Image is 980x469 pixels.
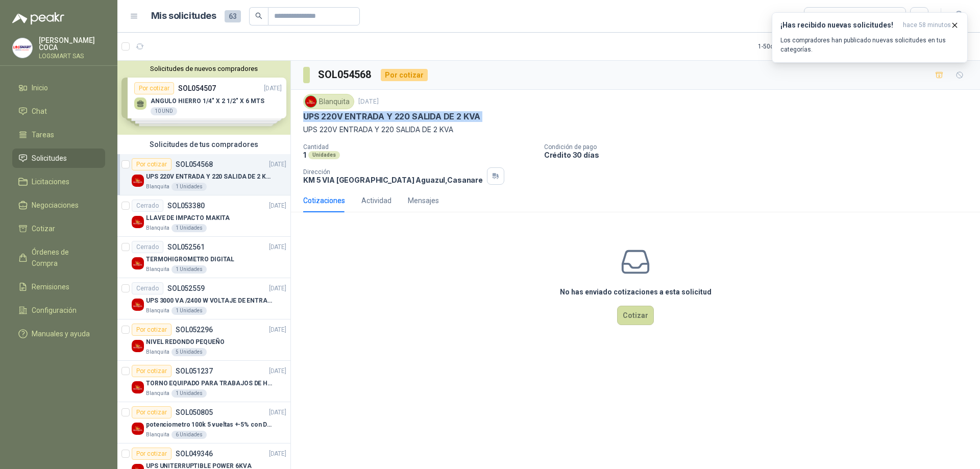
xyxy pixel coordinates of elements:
[269,284,286,293] p: [DATE]
[12,277,105,297] a: Remisiones
[146,213,230,223] p: LLAVE DE IMPACTO MAKITA
[151,9,216,23] h1: Mis solicitudes
[132,406,171,418] div: Por cotizar
[32,281,69,292] span: Remisiones
[171,307,207,315] div: 1 Unidades
[117,154,290,195] a: Por cotizarSOL054568[DATE] Company LogoUPS 220V ENTRADA Y 220 SALIDA DE 2 KVABlanquita1 Unidades
[171,389,207,398] div: 1 Unidades
[132,175,144,187] img: Company Logo
[32,176,69,187] span: Licitaciones
[12,301,105,320] a: Configuración
[117,237,290,278] a: CerradoSOL052561[DATE] Company LogoTERMOHIGROMETRO DIGITALBlanquita1 Unidades
[381,69,428,81] div: Por cotizar
[12,125,105,144] a: Tareas
[117,61,290,135] div: Solicitudes de nuevos compradoresPor cotizarSOL054507[DATE] ANGULO HIERRO 1/4" X 2 1/2" X 6 MTS10...
[617,306,654,325] button: Cotizar
[303,168,483,176] p: Dirección
[117,319,290,361] a: Por cotizarSOL052296[DATE] Company LogoNIVEL REDONDO PEQUEÑOBlanquita5 Unidades
[132,216,144,228] img: Company Logo
[303,143,536,151] p: Cantidad
[32,106,47,117] span: Chat
[146,224,169,232] p: Blanquita
[308,151,340,159] div: Unidades
[132,282,163,294] div: Cerrado
[269,160,286,169] p: [DATE]
[132,200,163,212] div: Cerrado
[269,325,286,335] p: [DATE]
[303,195,345,206] div: Cotizaciones
[176,409,213,416] p: SOL050805
[146,172,273,182] p: UPS 220V ENTRADA Y 220 SALIDA DE 2 KVA
[12,172,105,191] a: Licitaciones
[12,149,105,168] a: Solicitudes
[117,195,290,237] a: CerradoSOL053380[DATE] Company LogoLLAVE DE IMPACTO MAKITABlanquita1 Unidades
[146,379,273,388] p: TORNO EQUIPADO PARA TRABAJOS DE HASTA 1 METRO DE PRIMER O SEGUNDA MANO
[12,242,105,273] a: Órdenes de Compra
[171,431,207,439] div: 6 Unidades
[255,12,262,19] span: search
[39,53,105,59] p: LOGSMART SAS
[305,96,316,107] img: Company Logo
[318,67,373,83] h3: SOL054568
[903,21,951,30] span: hace 58 minutos
[167,285,205,292] p: SOL052559
[225,10,241,22] span: 63
[117,278,290,319] a: CerradoSOL052559[DATE] Company LogoUPS 3000 VA /2400 W VOLTAJE DE ENTRADA / SALIDA 12V ON LINEBla...
[146,348,169,356] p: Blanquita
[811,11,832,22] div: Todas
[361,195,391,206] div: Actividad
[758,38,817,55] div: 1 - 50 de 85
[303,151,306,159] p: 1
[269,408,286,417] p: [DATE]
[146,296,273,306] p: UPS 3000 VA /2400 W VOLTAJE DE ENTRADA / SALIDA 12V ON LINE
[171,183,207,191] div: 1 Unidades
[12,78,105,97] a: Inicio
[146,183,169,191] p: Blanquita
[132,299,144,311] img: Company Logo
[176,450,213,457] p: SOL049346
[303,94,354,109] div: Blanquita
[269,201,286,211] p: [DATE]
[780,36,959,54] p: Los compradores han publicado nuevas solicitudes en tus categorías.
[12,102,105,121] a: Chat
[132,423,144,435] img: Company Logo
[132,241,163,253] div: Cerrado
[171,224,207,232] div: 1 Unidades
[132,448,171,460] div: Por cotizar
[176,367,213,375] p: SOL051237
[269,449,286,459] p: [DATE]
[12,195,105,215] a: Negociaciones
[117,135,290,154] div: Solicitudes de tus compradores
[303,124,968,135] p: UPS 220V ENTRADA Y 220 SALIDA DE 2 KVA
[167,202,205,209] p: SOL053380
[132,324,171,336] div: Por cotizar
[132,340,144,352] img: Company Logo
[176,326,213,333] p: SOL052296
[560,286,712,298] h3: No has enviado cotizaciones a esta solicitud
[146,389,169,398] p: Blanquita
[32,328,90,339] span: Manuales y ayuda
[303,176,483,184] p: KM 5 VIA [GEOGRAPHIC_DATA] Aguazul , Casanare
[146,431,169,439] p: Blanquita
[13,38,32,58] img: Company Logo
[12,324,105,343] a: Manuales y ayuda
[132,365,171,377] div: Por cotizar
[32,200,79,211] span: Negociaciones
[358,97,379,107] p: [DATE]
[132,257,144,269] img: Company Logo
[171,265,207,274] div: 1 Unidades
[117,361,290,402] a: Por cotizarSOL051237[DATE] Company LogoTORNO EQUIPADO PARA TRABAJOS DE HASTA 1 METRO DE PRIMER O ...
[772,12,968,63] button: ¡Has recibido nuevas solicitudes!hace 58 minutos Los compradores han publicado nuevas solicitudes...
[39,37,105,51] p: [PERSON_NAME] COCA
[780,21,899,30] h3: ¡Has recibido nuevas solicitudes!
[132,158,171,170] div: Por cotizar
[32,82,48,93] span: Inicio
[167,243,205,251] p: SOL052561
[544,151,976,159] p: Crédito 30 días
[176,161,213,168] p: SOL054568
[171,348,207,356] div: 5 Unidades
[12,12,64,24] img: Logo peakr
[32,153,67,164] span: Solicitudes
[117,402,290,443] a: Por cotizarSOL050805[DATE] Company Logopotenciometro 100k 5 vueltas +-5% con Dial perillaBlanquit...
[146,337,224,347] p: NIVEL REDONDO PEQUEÑO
